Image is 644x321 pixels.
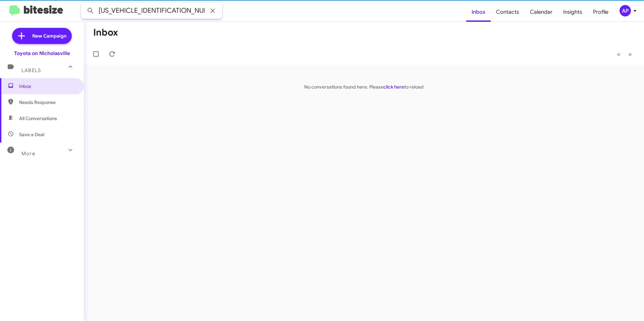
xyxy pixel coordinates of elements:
h1: Inbox [93,27,118,38]
button: Next [624,47,636,61]
span: Labels [21,67,41,73]
span: More [21,151,35,157]
div: Toyota on Nicholasville [14,50,70,57]
button: AP [614,5,637,16]
span: New Campaign [32,33,66,39]
a: click here [383,84,404,90]
span: « [617,50,621,58]
span: Needs Response [19,99,76,106]
span: Inbox [19,83,76,90]
button: Previous [613,47,625,61]
span: All Conversations [19,115,57,122]
a: Profile [588,2,614,22]
div: AP [620,5,631,16]
a: Insights [558,2,588,22]
span: » [628,50,632,58]
a: Inbox [466,2,491,22]
p: No conversations found here. Please to reload [84,84,644,90]
nav: Page navigation example [613,47,636,61]
a: Contacts [491,2,525,22]
a: Calendar [525,2,558,22]
a: New Campaign [12,28,72,44]
input: Search [81,3,222,19]
span: Save a Deal [19,131,44,138]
